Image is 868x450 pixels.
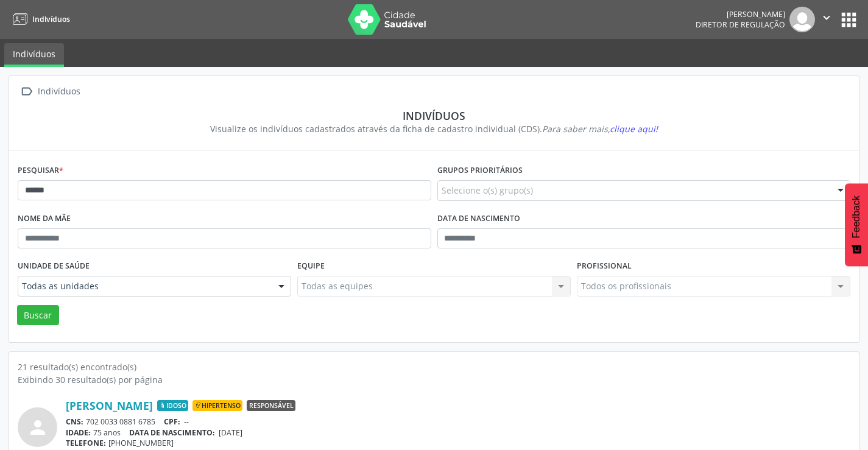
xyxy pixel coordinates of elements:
[442,184,533,197] span: Selecione o(s) grupo(s)
[297,257,325,276] label: Equipe
[247,400,295,411] span: Responsável
[838,9,859,30] button: apps
[184,417,189,427] span: --
[66,438,106,448] span: TELEFONE:
[851,195,862,238] span: Feedback
[18,83,82,100] a:  Indivíduos
[696,9,785,19] div: [PERSON_NAME]
[845,183,868,266] button: Feedback - Mostrar pesquisa
[4,43,64,67] a: Indivíduos
[66,427,91,438] span: IDADE:
[17,305,59,326] button: Buscar
[26,122,842,135] div: Visualize os indivíduos cadastrados através da ficha de cadastro individual (CDS).
[542,123,658,135] i: Para saber mais,
[18,83,35,100] i: 
[9,9,70,29] a: Indivíduos
[18,373,850,386] div: Exibindo 30 resultado(s) por página
[26,109,842,122] div: Indivíduos
[437,209,520,228] label: Data de nascimento
[66,417,83,427] span: CNS:
[577,257,632,276] label: Profissional
[66,417,850,427] div: 702 0033 0881 6785
[437,161,523,180] label: Grupos prioritários
[815,7,838,32] button: 
[610,123,658,135] span: clique aqui!
[129,427,215,438] span: DATA DE NASCIMENTO:
[18,257,90,276] label: Unidade de saúde
[164,417,180,427] span: CPF:
[696,19,785,30] span: Diretor de regulação
[66,427,850,438] div: 75 anos
[18,360,850,373] div: 21 resultado(s) encontrado(s)
[22,280,266,292] span: Todas as unidades
[789,7,815,32] img: img
[66,399,153,412] a: [PERSON_NAME]
[219,427,242,438] span: [DATE]
[18,209,71,228] label: Nome da mãe
[820,11,833,24] i: 
[157,400,188,411] span: Idoso
[192,400,242,411] span: Hipertenso
[32,14,70,24] span: Indivíduos
[35,83,82,100] div: Indivíduos
[18,161,63,180] label: Pesquisar
[66,438,850,448] div: [PHONE_NUMBER]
